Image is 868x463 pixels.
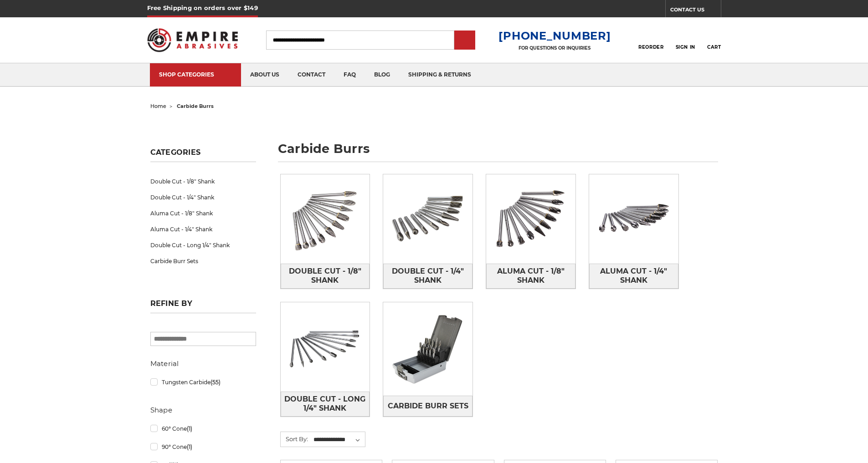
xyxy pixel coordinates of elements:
[707,30,721,50] a: Cart
[281,264,370,289] a: Double Cut - 1/8" Shank
[150,374,256,390] a: Tungsten Carbide(55)
[383,396,473,416] a: Carbide Burr Sets
[150,421,256,437] a: 60° Cone(1)
[638,30,663,50] a: Reorder
[487,264,575,288] span: Aluma Cut - 1/8" Shank
[187,425,192,432] span: (1)
[498,29,611,42] a: [PHONE_NUMBER]
[159,71,232,78] div: SHOP CATEGORIES
[281,302,370,392] img: Double Cut - Long 1/4" Shank
[498,45,611,51] p: FOR QUESTIONS OR INQUIRIES
[281,432,308,446] label: Sort By:
[281,174,370,264] img: Double Cut - 1/8" Shank
[177,103,214,109] span: carbide burrs
[590,264,678,288] span: Aluma Cut - 1/4" Shank
[676,44,695,50] span: Sign In
[281,392,370,417] a: Double Cut - Long 1/4" Shank
[147,22,238,58] img: Empire Abrasives
[150,253,256,269] a: Carbide Burr Sets
[150,103,166,109] a: home
[150,237,256,253] a: Double Cut - Long 1/4" Shank
[384,264,472,288] span: Double Cut - 1/4" Shank
[383,174,473,264] img: Double Cut - 1/4" Shank
[150,299,256,313] h5: Refine by
[150,405,256,416] h5: Shape
[589,264,678,289] a: Aluma Cut - 1/4" Shank
[334,63,365,86] a: faq
[150,189,256,205] a: Double Cut - 1/4" Shank
[150,148,256,162] h5: Categories
[150,439,256,455] a: 90° Cone(1)
[589,174,678,264] img: Aluma Cut - 1/4" Shank
[486,174,575,264] img: Aluma Cut - 1/8" Shank
[281,264,370,288] span: Double Cut - 1/8" Shank
[241,63,288,86] a: about us
[150,173,256,189] a: Double Cut - 1/8" Shank
[388,398,468,414] span: Carbide Burr Sets
[638,44,663,50] span: Reorder
[278,142,718,162] h1: carbide burrs
[288,63,334,86] a: contact
[707,44,721,50] span: Cart
[383,264,473,289] a: Double Cut - 1/4" Shank
[150,221,256,237] a: Aluma Cut - 1/4" Shank
[187,443,192,450] span: (1)
[383,305,473,394] img: Carbide Burr Sets
[281,392,370,416] span: Double Cut - Long 1/4" Shank
[365,63,399,86] a: blog
[150,358,256,369] h5: Material
[486,264,575,289] a: Aluma Cut - 1/8" Shank
[312,433,365,447] select: Sort By:
[150,205,256,221] a: Aluma Cut - 1/8" Shank
[211,379,221,386] span: (55)
[670,5,721,17] a: CONTACT US
[399,63,480,86] a: shipping & returns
